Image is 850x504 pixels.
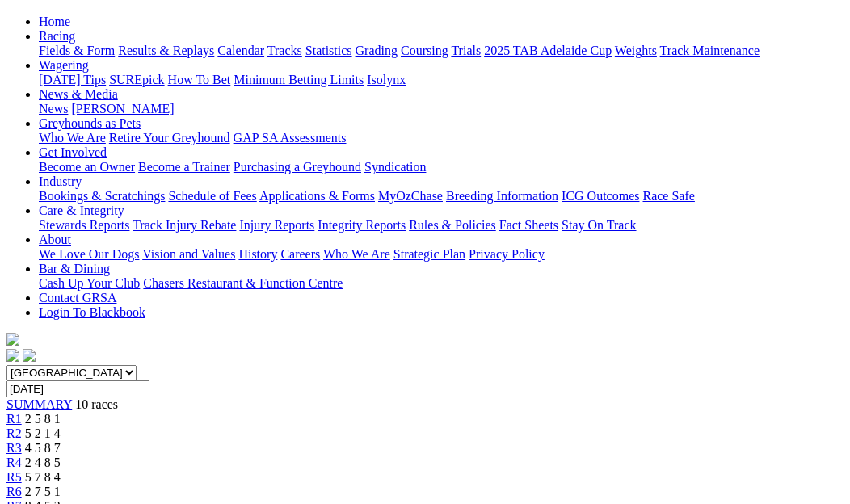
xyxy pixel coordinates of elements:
a: Who We Are [39,131,106,145]
img: twitter.svg [23,349,36,362]
a: Syndication [364,160,426,174]
a: R2 [6,426,22,440]
a: Purchasing a Greyhound [234,160,361,174]
a: Rules & Policies [409,218,496,232]
a: Get Involved [39,145,107,159]
div: Get Involved [39,160,844,174]
a: Track Maintenance [660,44,760,57]
a: Schedule of Fees [168,189,256,203]
a: Track Injury Rebate [133,218,236,232]
img: logo-grsa-white.png [6,333,19,346]
a: Race Safe [642,189,694,203]
a: R3 [6,441,22,455]
a: SUREpick [109,73,164,86]
div: Bar & Dining [39,276,844,291]
div: Greyhounds as Pets [39,131,844,145]
a: Who We Are [323,247,390,261]
a: Applications & Forms [259,189,375,203]
a: R6 [6,485,22,498]
a: Weights [615,44,657,57]
a: Fact Sheets [499,218,558,232]
a: Become an Owner [39,160,135,174]
a: Greyhounds as Pets [39,116,141,130]
a: Grading [356,44,398,57]
a: Calendar [217,44,264,57]
a: Tracks [267,44,302,57]
a: Home [39,15,70,28]
a: Bar & Dining [39,262,110,275]
a: [PERSON_NAME] [71,102,174,115]
a: News [39,102,68,115]
div: Racing [39,44,844,58]
a: We Love Our Dogs [39,247,139,261]
a: Injury Reports [239,218,314,232]
a: R5 [6,470,22,484]
a: Racing [39,29,75,43]
a: R1 [6,412,22,426]
a: SUMMARY [6,397,72,411]
a: Trials [451,44,481,57]
a: News & Media [39,87,118,101]
div: Wagering [39,73,844,87]
a: History [238,247,277,261]
a: GAP SA Assessments [234,131,347,145]
a: Isolynx [367,73,406,86]
a: Contact GRSA [39,291,116,304]
span: 10 races [75,397,118,411]
a: Vision and Values [142,247,235,261]
span: 2 7 5 1 [25,485,61,498]
div: Care & Integrity [39,218,844,233]
a: Industry [39,174,82,188]
a: Strategic Plan [393,247,465,261]
div: News & Media [39,102,844,116]
a: Login To Blackbook [39,305,145,319]
a: Cash Up Your Club [39,276,140,290]
input: Select date [6,380,149,397]
a: How To Bet [168,73,231,86]
a: [DATE] Tips [39,73,106,86]
img: facebook.svg [6,349,19,362]
a: About [39,233,71,246]
a: 2025 TAB Adelaide Cup [484,44,612,57]
span: 2 5 8 1 [25,412,61,426]
a: Fields & Form [39,44,115,57]
a: Careers [280,247,320,261]
span: 2 4 8 5 [25,456,61,469]
span: 5 7 8 4 [25,470,61,484]
a: Chasers Restaurant & Function Centre [143,276,343,290]
a: Stay On Track [562,218,636,232]
a: Bookings & Scratchings [39,189,165,203]
div: Industry [39,189,844,204]
a: Stewards Reports [39,218,129,232]
span: 4 5 8 7 [25,441,61,455]
a: ICG Outcomes [562,189,639,203]
a: Breeding Information [446,189,558,203]
a: Statistics [305,44,352,57]
a: Wagering [39,58,89,72]
a: Retire Your Greyhound [109,131,230,145]
a: Coursing [401,44,448,57]
a: Become a Trainer [138,160,230,174]
div: About [39,247,844,262]
a: Minimum Betting Limits [234,73,364,86]
a: Integrity Reports [318,218,406,232]
a: Care & Integrity [39,204,124,217]
a: Results & Replays [118,44,214,57]
a: Privacy Policy [469,247,545,261]
span: 5 2 1 4 [25,426,61,440]
a: MyOzChase [378,189,443,203]
a: R4 [6,456,22,469]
